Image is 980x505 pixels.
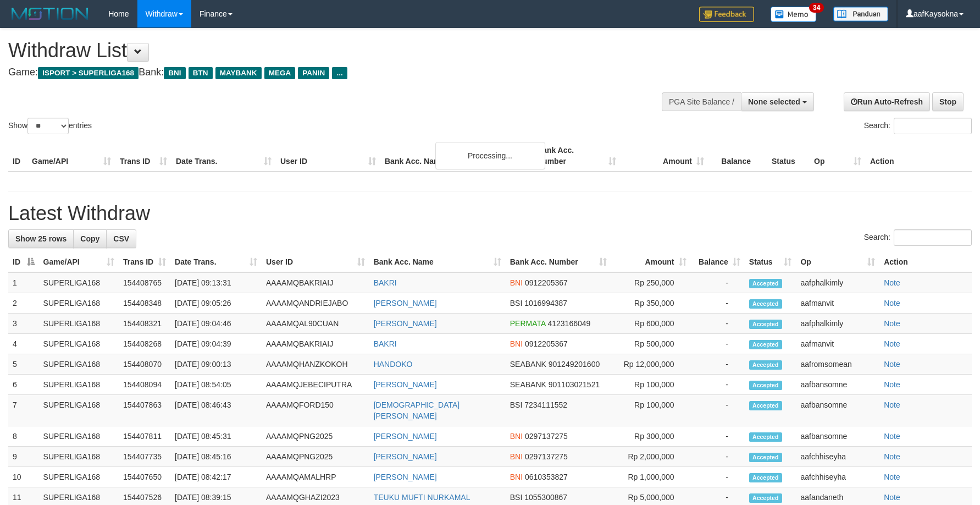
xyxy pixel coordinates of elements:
img: MOTION_logo.png [8,6,92,22]
span: Copy 7234111552 to clipboard [524,400,567,409]
td: SUPERLIGA168 [39,375,119,395]
td: 5 [8,354,39,375]
a: BAKRI [374,339,397,348]
td: [DATE] 08:46:43 [170,395,262,426]
th: Trans ID: activate to sort column ascending [119,252,170,272]
td: SUPERLIGA168 [39,354,119,375]
td: aafromsomean [796,354,879,375]
a: BAKRI [374,278,397,287]
td: 9 [8,447,39,467]
td: - [691,375,745,395]
a: Copy [73,229,107,248]
input: Search: [894,229,972,246]
a: [PERSON_NAME] [374,319,437,328]
td: 154408765 [119,272,170,293]
td: SUPERLIGA168 [39,293,119,314]
span: ... [332,67,347,79]
td: AAAAMQPNG2025 [262,426,369,447]
td: 3 [8,314,39,334]
td: AAAAMQAMALHRP [262,467,369,487]
td: Rp 600,000 [611,314,691,334]
td: aafphalkimly [796,272,879,293]
td: Rp 100,000 [611,375,691,395]
td: - [691,447,745,467]
th: ID: activate to sort column descending [8,252,39,272]
a: [PERSON_NAME] [374,473,437,481]
span: Copy [80,234,99,243]
td: Rp 100,000 [611,395,691,426]
th: Trans ID [115,140,171,172]
label: Search: [864,229,972,246]
td: 154407735 [119,447,170,467]
span: BTN [189,67,213,79]
th: Op: activate to sort column ascending [796,252,879,272]
img: Feedback.jpg [699,7,754,22]
td: - [691,293,745,314]
span: Accepted [749,340,782,349]
td: [DATE] 09:00:13 [170,354,262,375]
span: Copy 0297137275 to clipboard [525,452,568,461]
span: ISPORT > SUPERLIGA168 [38,67,139,79]
td: 10 [8,467,39,487]
h4: Game: Bank: [8,67,643,78]
label: Show entries [8,118,92,134]
div: Processing... [435,142,545,169]
button: None selected [741,92,814,111]
img: panduan.png [833,7,888,21]
td: [DATE] 09:05:26 [170,293,262,314]
a: [PERSON_NAME] [374,452,437,461]
th: Game/API: activate to sort column ascending [39,252,119,272]
th: Bank Acc. Name: activate to sort column ascending [369,252,506,272]
a: Note [884,299,900,308]
td: aafbansomne [796,375,879,395]
a: Stop [932,92,964,111]
span: MEGA [264,67,296,79]
span: SEABANK [510,360,546,369]
td: Rp 12,000,000 [611,354,691,375]
h1: Withdraw List [8,40,643,62]
td: [DATE] 08:45:31 [170,426,262,447]
td: Rp 250,000 [611,272,691,293]
a: [PERSON_NAME] [374,299,437,308]
th: User ID: activate to sort column ascending [262,252,369,272]
span: Accepted [749,360,782,370]
span: 34 [809,3,824,13]
a: Run Auto-Refresh [844,92,930,111]
span: Accepted [749,453,782,462]
a: Note [884,452,900,461]
a: Note [884,339,900,348]
td: [DATE] 08:42:17 [170,467,262,487]
td: 154408268 [119,334,170,354]
td: Rp 300,000 [611,426,691,447]
td: 2 [8,293,39,314]
span: BNI [164,67,185,79]
td: SUPERLIGA168 [39,467,119,487]
td: SUPERLIGA168 [39,314,119,334]
span: PERMATA [510,319,546,328]
td: 7 [8,395,39,426]
span: BNI [510,339,523,348]
span: Accepted [749,473,782,482]
a: Note [884,400,900,409]
label: Search: [864,118,972,134]
span: BNI [510,278,523,287]
span: Accepted [749,320,782,329]
td: AAAAMQHANZKOKOH [262,354,369,375]
th: Date Trans.: activate to sort column ascending [170,252,262,272]
span: Accepted [749,299,782,309]
span: Accepted [749,279,782,288]
td: - [691,334,745,354]
a: HANDOKO [374,360,413,369]
span: Accepted [749,493,782,503]
td: AAAAMQBAKRIAIJ [262,272,369,293]
td: SUPERLIGA168 [39,426,119,447]
span: BNI [510,473,523,481]
a: Note [884,380,900,389]
th: User ID [276,140,380,172]
span: BNI [510,452,523,461]
th: Action [879,252,972,272]
span: BSI [510,400,523,409]
img: Button%20Memo.svg [771,7,817,22]
th: Amount [621,140,708,172]
td: 154408321 [119,314,170,334]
